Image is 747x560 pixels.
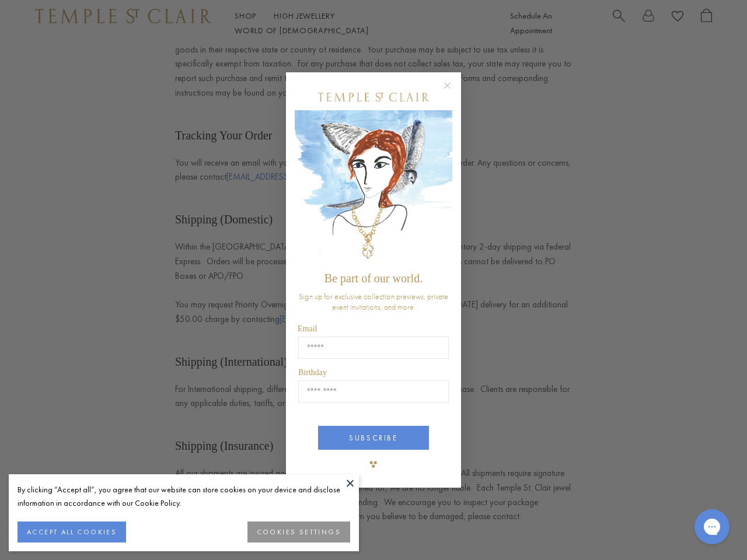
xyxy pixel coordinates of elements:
[298,324,317,333] span: Email
[298,368,327,377] span: Birthday
[446,84,460,99] button: Close dialog
[689,505,735,548] iframe: Gorgias live chat messenger
[247,521,350,542] button: COOKIES SETTINGS
[298,337,449,359] input: Email
[18,521,126,542] button: ACCEPT ALL COOKIES
[295,110,452,266] img: c4a9eb12-d91a-4d4a-8ee0-386386f4f338.jpeg
[324,272,423,285] span: Be part of our world.
[318,426,429,450] button: SUBSCRIBE
[18,483,350,510] div: By clicking “Accept all”, you agree that our website can store cookies on your device and disclos...
[299,291,448,312] span: Sign up for exclusive collection previews, private event invitations, and more.
[318,93,429,101] img: Temple St. Clair
[362,453,385,476] img: TSC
